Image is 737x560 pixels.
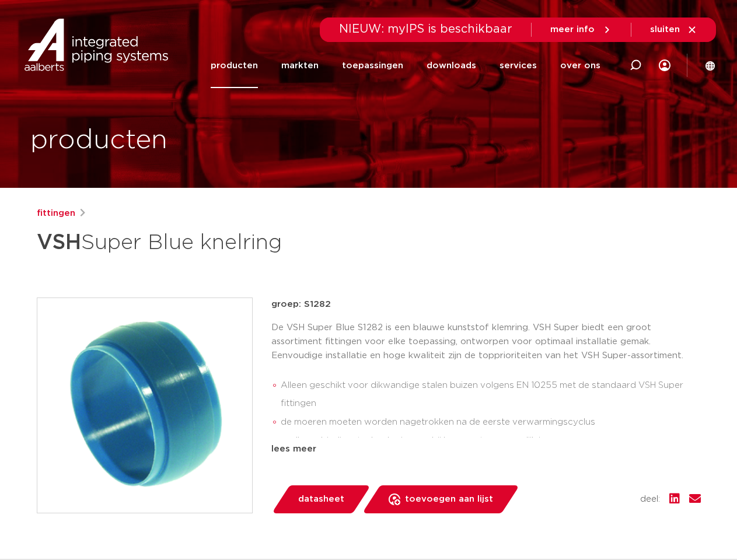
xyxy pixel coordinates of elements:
[37,232,81,253] strong: VSH
[37,206,75,220] a: fittingen
[650,25,680,34] span: sluiten
[37,298,252,513] img: Product Image for VSH Super Blue knelring
[550,24,612,35] a: meer info
[281,413,701,432] li: de moeren moeten worden nagetrokken na de eerste verwarmingscyclus
[271,297,701,311] p: groep: S1282
[550,25,595,34] span: meer info
[37,225,475,260] h1: Super Blue knelring
[211,43,600,88] nav: Menu
[281,432,701,450] li: snelle verbindingstechnologie waarbij her-montage mogelijk is
[405,490,493,509] span: toevoegen aan lijst
[500,43,537,88] a: services
[560,43,600,88] a: over ons
[271,485,371,513] a: datasheet
[271,321,701,363] p: De VSH Super Blue S1282 is een blauwe kunststof klemring. VSH Super biedt een groot assortiment f...
[281,376,701,414] li: Alleen geschikt voor dikwandige stalen buizen volgens EN 10255 met de standaard VSH Super fittingen
[640,492,660,506] span: deel:
[650,24,697,35] a: sluiten
[211,43,258,88] a: producten
[427,43,476,88] a: downloads
[339,23,512,35] span: NIEUW: myIPS is beschikbaar
[281,43,319,88] a: markten
[30,122,167,159] h1: producten
[298,490,344,509] span: datasheet
[271,442,701,456] div: lees meer
[342,43,403,88] a: toepassingen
